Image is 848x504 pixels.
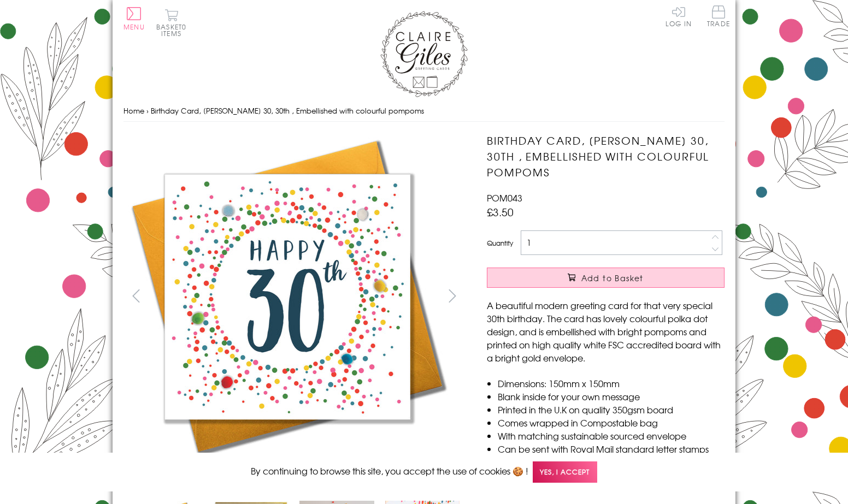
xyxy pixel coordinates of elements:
span: Birthday Card, [PERSON_NAME] 30, 30th , Embellished with colourful pompoms [151,105,424,116]
li: With matching sustainable sourced envelope [498,429,725,442]
a: Trade [707,5,730,29]
li: Dimensions: 150mm x 150mm [498,377,725,390]
li: Can be sent with Royal Mail standard letter stamps [498,442,725,455]
span: Menu [123,22,145,32]
button: Add to Basket [487,268,725,288]
h1: Birthday Card, [PERSON_NAME] 30, 30th , Embellished with colourful pompoms [487,133,725,180]
a: Home [123,105,144,116]
img: Claire Giles Greetings Cards [380,11,468,97]
button: next [440,283,465,308]
button: Basket0 items [156,9,186,37]
span: £3.50 [487,204,514,220]
span: Add to Basket [581,272,644,283]
span: Trade [707,5,730,27]
nav: breadcrumbs [123,100,725,122]
p: A beautiful modern greeting card for that very special 30th birthday. The card has lovely colourf... [487,299,725,364]
img: Birthday Card, Dotty 30, 30th , Embellished with colourful pompoms [465,133,793,460]
span: 0 items [161,22,186,38]
li: Comes wrapped in Compostable bag [498,416,725,429]
span: POM043 [487,191,522,204]
li: Printed in the U.K on quality 350gsm board [498,403,725,416]
button: Menu [123,7,145,30]
li: Blank inside for your own message [498,390,725,403]
span: Yes, I accept [533,461,597,483]
button: prev [123,283,148,308]
label: Quantity [487,238,513,248]
img: Birthday Card, Dotty 30, 30th , Embellished with colourful pompoms [123,133,451,460]
a: Log In [666,5,692,27]
span: › [146,105,149,116]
